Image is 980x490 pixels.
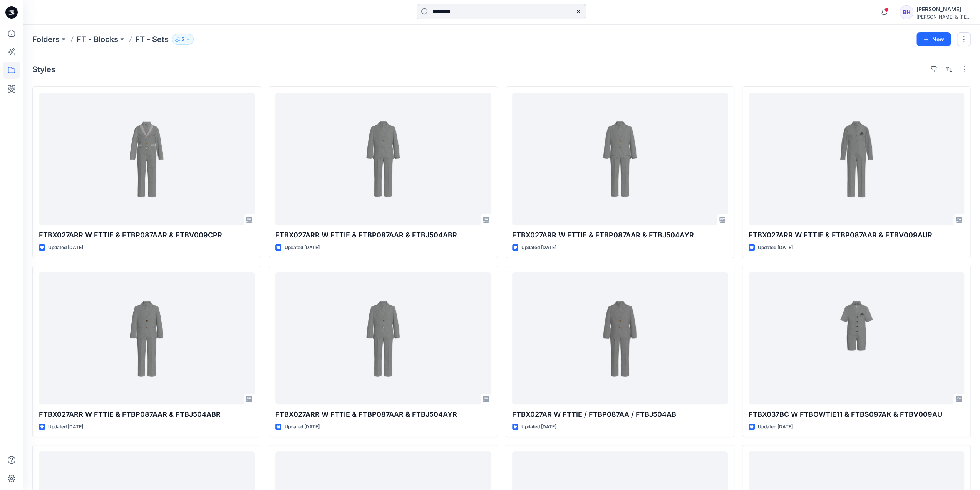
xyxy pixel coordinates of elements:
[749,409,964,420] p: FTBX037BC W FTBOWTIE11 & FTBS097AK & FTBV009AU
[749,272,964,404] a: FTBX037BC W FTBOWTIE11 & FTBS097AK & FTBV009AU
[758,423,793,431] p: Updated [DATE]
[172,34,194,45] button: 5
[512,230,728,241] p: FTBX027ARR W FTTIE & FTBP087AAR & FTBJ504AYR
[521,423,556,431] p: Updated [DATE]
[916,14,970,20] div: [PERSON_NAME] & [PERSON_NAME]
[916,5,970,14] div: [PERSON_NAME]
[275,409,491,420] p: FTBX027ARR W FTTIE & FTBP087AAR & FTBJ504AYR
[512,272,728,404] a: FTBX027AR W FTTIE / FTBP087AA / FTBJ504AB
[39,409,255,420] p: FTBX027ARR W FTTIE & FTBP087AAR & FTBJ504ABR
[749,230,964,241] p: FTBX027ARR W FTTIE & FTBP087AAR & FTBV009AUR
[285,244,320,252] p: Updated [DATE]
[758,244,793,252] p: Updated [DATE]
[916,32,951,46] button: New
[77,34,118,45] a: FT - Blocks
[521,244,556,252] p: Updated [DATE]
[512,93,728,225] a: FTBX027ARR W FTTIE & FTBP087AAR & FTBJ504AYR
[181,35,184,44] p: 5
[32,65,55,74] h4: Styles
[39,93,255,225] a: FTBX027ARR W FTTIE & FTBP087AAR & FTBV009CPR
[32,34,60,45] a: Folders
[512,409,728,420] p: FTBX027AR W FTTIE / FTBP087AA / FTBJ504AB
[275,93,491,225] a: FTBX027ARR W FTTIE & FTBP087AAR & FTBJ504ABR
[135,34,169,45] p: FT - Sets
[48,244,83,252] p: Updated [DATE]
[48,423,83,431] p: Updated [DATE]
[275,230,491,241] p: FTBX027ARR W FTTIE & FTBP087AAR & FTBJ504ABR
[39,230,255,241] p: FTBX027ARR W FTTIE & FTBP087AAR & FTBV009CPR
[900,5,913,19] div: BH
[285,423,320,431] p: Updated [DATE]
[39,272,255,404] a: FTBX027ARR W FTTIE & FTBP087AAR & FTBJ504ABR
[749,93,964,225] a: FTBX027ARR W FTTIE & FTBP087AAR & FTBV009AUR
[275,272,491,404] a: FTBX027ARR W FTTIE & FTBP087AAR & FTBJ504AYR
